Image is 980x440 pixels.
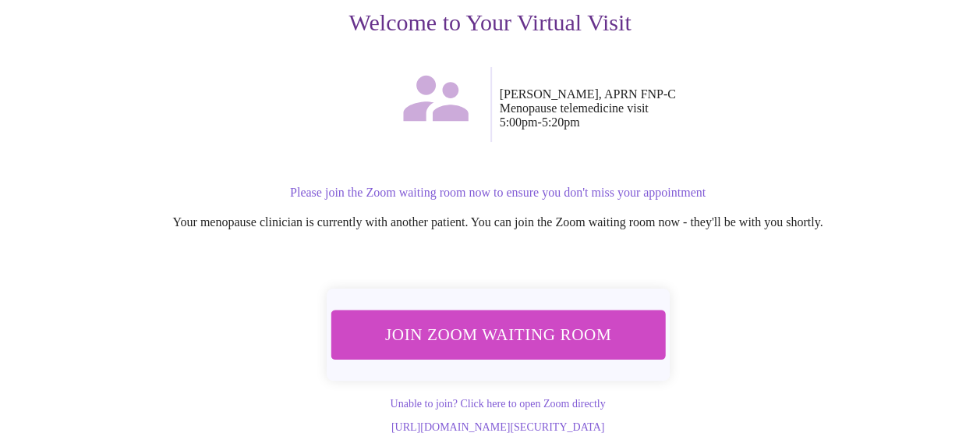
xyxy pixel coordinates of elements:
[390,398,605,410] a: Unable to join? Click here to open Zoom directly
[41,186,955,200] p: Please join the Zoom waiting room now to ensure you don't miss your appointment
[500,87,956,130] p: [PERSON_NAME], APRN FNP-C Menopause telemedicine visit 5:00pm - 5:20pm
[351,320,644,349] span: Join Zoom Waiting Room
[331,310,665,359] button: Join Zoom Waiting Room
[41,215,955,229] p: Your menopause clinician is currently with another patient. You can join the Zoom waiting room no...
[25,9,955,36] h3: Welcome to Your Virtual Visit
[391,421,604,433] a: [URL][DOMAIN_NAME][SECURITY_DATA]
